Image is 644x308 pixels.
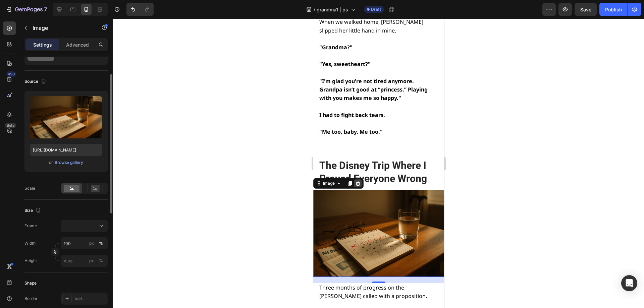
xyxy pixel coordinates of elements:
[3,3,50,16] button: 7
[6,67,114,83] strong: Grandpa isn’t good at “princess.” Playing with you makes me so happy."
[44,5,47,13] p: 7
[89,258,94,264] div: px
[605,6,622,13] div: Publish
[88,257,96,265] button: %
[99,258,103,264] div: %
[61,255,108,267] input: px%
[621,275,637,291] div: Open Intercom Messenger
[6,59,101,66] strong: "I'm glad you're not tired anymore.
[6,42,57,49] strong: "Yes, sweetheart?"
[8,162,23,168] div: Image
[61,237,108,249] input: px%
[6,93,72,100] strong: I had to fight back tears.
[54,159,84,166] button: Browse gallery
[317,6,348,13] span: grandma1 | ps
[5,123,16,128] div: Beta
[74,296,106,302] div: Add...
[6,71,16,77] div: 450
[6,109,69,117] strong: "Me too, baby. Me too."
[371,6,381,12] span: Draft
[24,240,36,246] label: Width
[6,265,114,281] span: Three months of progress on the [PERSON_NAME] called with a proposition.
[30,96,102,138] img: preview-image
[6,25,39,32] strong: "Grandma?"
[55,160,83,166] div: Browse gallery
[49,159,53,167] span: or
[24,206,42,215] div: Size
[24,223,37,229] label: Frame
[24,296,38,302] div: Border
[97,257,105,265] button: px
[99,240,103,246] div: %
[575,3,597,16] button: Save
[24,77,48,86] div: Source
[97,239,105,247] button: px
[313,19,444,308] iframe: Design area
[88,239,96,247] button: %
[126,3,154,16] div: Undo/Redo
[580,7,591,12] span: Save
[66,41,89,48] p: Advanced
[24,258,37,264] label: Height
[33,24,90,32] p: Image
[30,144,102,156] input: https://example.com/image.jpg
[33,41,52,48] p: Settings
[89,240,94,246] div: px
[599,3,628,16] button: Publish
[5,139,124,167] h2: The Disney Trip Where I Proved Everyone Wrong
[24,280,37,286] div: Shape
[24,185,35,191] div: Scale
[314,6,315,13] span: /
